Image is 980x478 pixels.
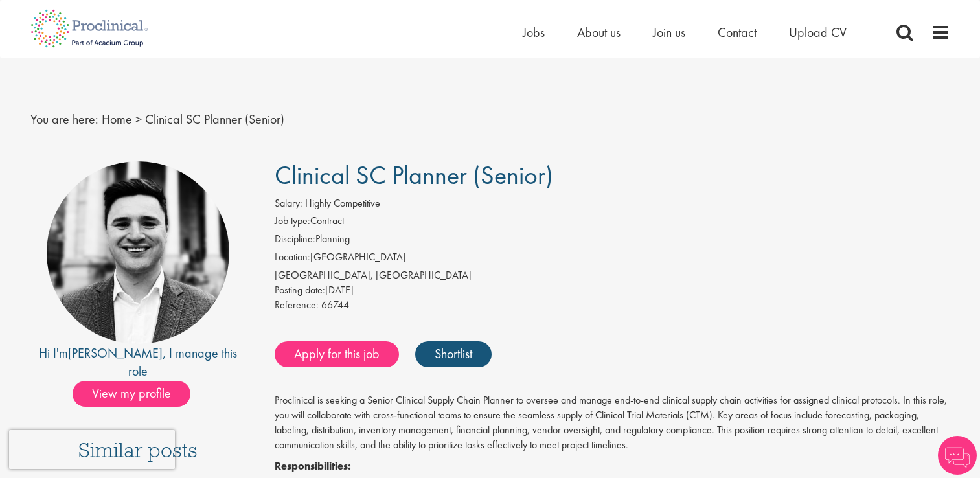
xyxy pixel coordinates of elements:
span: Clinical SC Planner (Senior) [145,111,284,128]
a: Jobs [523,24,545,41]
a: Apply for this job [275,341,399,367]
iframe: reCAPTCHA [9,430,175,469]
span: Clinical SC Planner (Senior) [275,159,553,192]
li: Contract [275,214,950,232]
strong: Responsibilities: [275,459,351,473]
span: Highly Competitive [305,196,380,210]
a: Upload CV [789,24,847,41]
label: Job type: [275,214,310,229]
a: Join us [653,24,685,41]
div: Hi I'm , I manage this role [30,344,246,381]
a: [PERSON_NAME] [68,345,163,361]
label: Location: [275,250,310,265]
span: 66744 [321,298,349,312]
a: Contact [718,24,757,41]
span: > [135,111,142,128]
img: imeage of recruiter Edward Little [47,161,229,344]
a: View my profile [73,383,203,400]
li: [GEOGRAPHIC_DATA] [275,250,950,268]
div: [DATE] [275,283,950,298]
span: View my profile [73,381,190,407]
img: Chatbot [938,436,977,475]
li: Planning [275,232,950,250]
a: About us [577,24,621,41]
div: [GEOGRAPHIC_DATA], [GEOGRAPHIC_DATA] [275,268,950,283]
span: You are here: [30,111,98,128]
label: Salary: [275,196,302,211]
span: Posting date: [275,283,325,297]
a: Shortlist [415,341,492,367]
a: breadcrumb link [102,111,132,128]
p: Proclinical is seeking a Senior Clinical Supply Chain Planner to oversee and manage end-to-end cl... [275,393,950,452]
label: Reference: [275,298,319,313]
label: Discipline: [275,232,315,247]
